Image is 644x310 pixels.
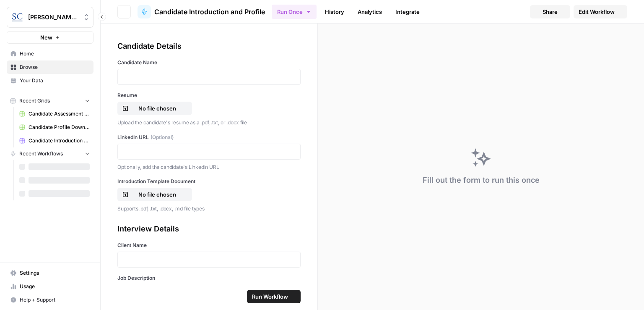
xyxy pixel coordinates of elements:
a: Candidate Introduction Download Sheet [16,134,93,147]
p: No file chosen [130,190,184,199]
a: Candidate Introduction and Profile [138,5,265,18]
a: Edit Workflow [574,5,627,18]
label: Job Description [117,274,301,282]
a: Usage [7,280,93,293]
span: Candidate Introduction and Profile [154,7,265,17]
a: Candidate Profile Download Sheet [16,121,93,134]
span: Edit Workflow [579,8,615,16]
span: Your Data [20,77,90,84]
div: Fill out the form to run this once [423,174,540,186]
div: Interview Details [117,223,301,235]
a: Candidate Assessment Download Sheet [16,107,93,121]
span: Candidate Introduction Download Sheet [29,137,90,144]
button: Help + Support [7,293,93,307]
button: No file chosen [117,102,192,115]
a: Integrate [390,5,425,18]
span: Usage [20,283,90,290]
button: Recent Workflows [7,147,93,160]
span: Run Workflow [252,292,288,301]
button: Run Once [272,5,317,19]
span: New [40,33,52,42]
span: Recent Grids [19,97,50,105]
label: LinkedIn URL [117,134,301,141]
label: Resume [117,92,301,99]
button: Workspace: Stanton Chase Nashville [7,7,93,28]
span: Candidate Assessment Download Sheet [29,110,90,118]
span: Settings [20,269,90,277]
span: Share [543,8,558,16]
button: Run Workflow [247,290,301,303]
p: Optionally, add the candidate's Linkedin URL [117,163,301,171]
a: History [320,5,349,18]
a: Your Data [7,74,93,87]
button: No file chosen [117,188,192,201]
span: Recent Workflows [19,150,63,158]
span: [PERSON_NAME] [GEOGRAPHIC_DATA] [28,13,79,21]
label: Introduction Template Document [117,178,301,185]
img: Stanton Chase Nashville Logo [10,10,25,25]
button: Share [530,5,570,18]
span: (Optional) [151,134,174,141]
button: New [7,31,93,44]
p: No file chosen [130,104,184,113]
label: Candidate Name [117,59,301,66]
label: Client Name [117,242,301,249]
a: Home [7,47,93,60]
a: Analytics [353,5,387,18]
span: Home [20,50,90,58]
span: Browse [20,63,90,71]
a: Settings [7,266,93,280]
button: Recent Grids [7,95,93,107]
span: Help + Support [20,296,90,304]
a: Browse [7,60,93,74]
p: Upload the candidate's resume as a .pdf, .txt, or .docx file [117,118,301,127]
span: Candidate Profile Download Sheet [29,123,90,131]
p: Supports .pdf, .txt, .docx, .md file types [117,205,301,213]
div: Candidate Details [117,40,301,52]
